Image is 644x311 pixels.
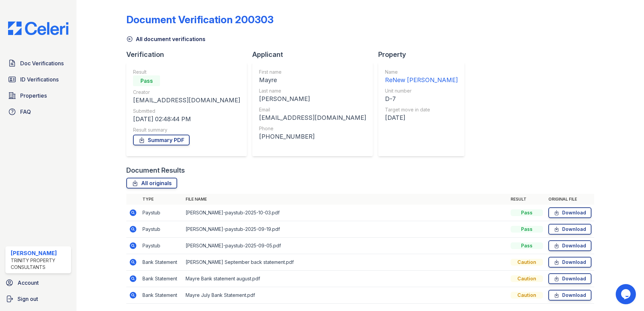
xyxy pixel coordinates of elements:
td: [PERSON_NAME] September back statement.pdf [183,254,508,271]
div: Result summary [133,127,240,133]
a: All originals [126,178,177,188]
div: Creator [133,89,240,96]
span: FAQ [20,108,31,116]
div: Pass [133,75,160,86]
a: Download [548,240,591,251]
div: Verification [126,50,252,59]
a: Account [3,276,74,289]
div: Applicant [252,50,378,59]
div: First name [259,69,366,75]
div: Result [133,69,240,75]
div: ReNew [PERSON_NAME] [385,75,458,85]
div: Caution [511,259,543,266]
a: Download [548,290,591,301]
td: Mayre July Bank Statement.pdf [183,287,508,304]
img: CE_Logo_Blue-a8612792a0a2168367f1c8372b55b34899dd931a85d93a1a3d3e32e68fde9ad4.png [3,22,74,35]
div: [PERSON_NAME] [259,94,366,104]
div: Last name [259,88,366,94]
span: Account [18,279,39,287]
div: Caution [511,292,543,299]
a: Download [548,273,591,284]
div: [EMAIL_ADDRESS][DOMAIN_NAME] [133,96,240,105]
div: [PERSON_NAME] [11,249,68,257]
th: Result [508,194,546,205]
a: Summary PDF [133,135,190,145]
td: [PERSON_NAME]-paystub-2025-10-03.pdf [183,205,508,221]
th: Original file [546,194,594,205]
div: Unit number [385,88,458,94]
span: ID Verifications [20,75,59,83]
td: Bank Statement [140,287,183,304]
div: Target move in date [385,106,458,113]
a: Sign out [3,292,74,306]
td: Bank Statement [140,254,183,271]
a: Name ReNew [PERSON_NAME] [385,69,458,85]
div: Pass [511,242,543,249]
div: [DATE] 02:48:44 PM [133,114,240,124]
td: Bank Statement [140,271,183,287]
td: Mayre Bank statement august.pdf [183,271,508,287]
th: File name [183,194,508,205]
a: Download [548,224,591,235]
span: Properties [20,92,47,100]
div: Property [378,50,470,59]
div: Document Results [126,166,185,175]
td: Paystub [140,205,183,221]
td: Paystub [140,221,183,238]
div: D-7 [385,94,458,104]
div: [EMAIL_ADDRESS][DOMAIN_NAME] [259,113,366,123]
div: Pass [511,226,543,233]
div: Submitted [133,108,240,114]
th: Type [140,194,183,205]
div: Mayre [259,75,366,85]
div: Trinity Property Consultants [11,257,68,271]
div: Caution [511,275,543,282]
div: Document Verification 200303 [126,13,273,26]
a: ID Verifications [5,73,71,86]
a: Doc Verifications [5,57,71,70]
div: Name [385,69,458,75]
a: Download [548,257,591,268]
td: [PERSON_NAME]-paystub-2025-09-05.pdf [183,238,508,254]
div: [DATE] [385,113,458,123]
span: Doc Verifications [20,59,64,67]
td: Paystub [140,238,183,254]
div: Email [259,106,366,113]
iframe: chat widget [616,284,637,304]
div: [PHONE_NUMBER] [259,132,366,141]
a: FAQ [5,105,71,118]
a: Download [548,207,591,218]
td: [PERSON_NAME]-paystub-2025-09-19.pdf [183,221,508,238]
a: All document verifications [126,35,205,43]
div: Phone [259,125,366,132]
div: Pass [511,209,543,216]
a: Properties [5,89,71,102]
span: Sign out [18,295,38,303]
